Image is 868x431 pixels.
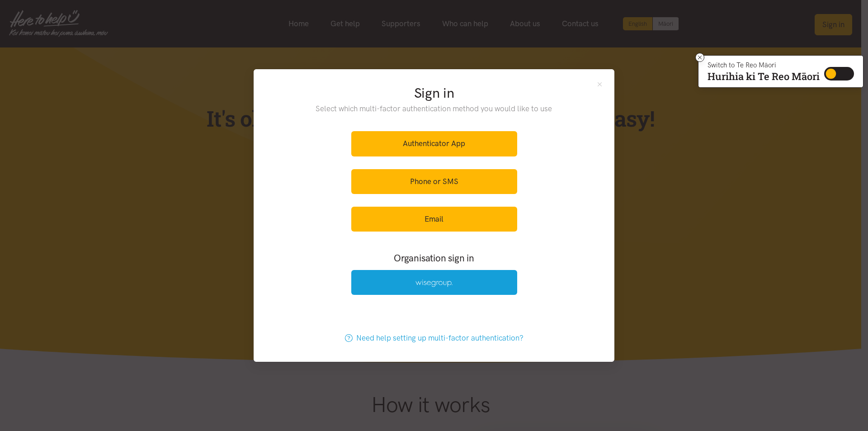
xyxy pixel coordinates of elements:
img: Wise Group [415,279,453,287]
h2: Sign in [297,84,571,103]
p: Select which multi-factor authentication method you would like to use [297,103,571,115]
a: Phone or SMS [351,169,517,194]
a: Email [351,207,517,232]
a: Need help setting up multi-factor authentication? [335,326,533,350]
button: Close [596,80,604,88]
p: Hurihia ki Te Reo Māori [708,72,820,81]
a: Authenticator App [351,131,517,156]
p: Switch to Te Reo Māori [708,62,820,68]
h3: Organisation sign in [326,251,542,265]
